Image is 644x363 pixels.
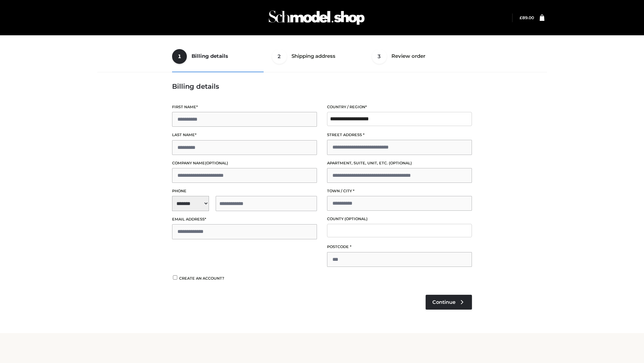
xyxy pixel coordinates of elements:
[520,15,534,20] bdi: 89.00
[327,244,472,250] label: Postcode
[172,275,178,280] input: Create an account?
[426,295,472,310] a: Continue
[432,299,455,305] span: Continue
[172,188,317,194] label: Phone
[172,82,472,90] h3: Billing details
[327,188,472,194] label: Town / City
[205,161,228,165] span: (optional)
[389,161,412,165] span: (optional)
[327,132,472,138] label: Street address
[172,160,317,166] label: Company name
[520,15,522,20] span: £
[327,104,472,110] label: Country / Region
[344,216,368,221] span: (optional)
[172,216,317,223] label: Email address
[327,160,472,166] label: Apartment, suite, unit, etc.
[520,15,534,20] a: £89.00
[266,4,367,31] img: Schmodel Admin 964
[172,104,317,110] label: First name
[172,132,317,138] label: Last name
[327,216,472,222] label: County
[179,276,224,281] span: Create an account?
